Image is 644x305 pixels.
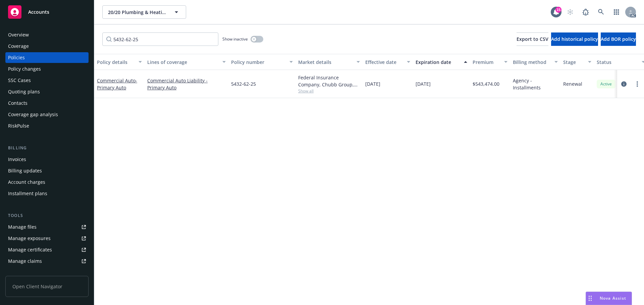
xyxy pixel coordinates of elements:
[8,188,47,199] div: Installment plans
[8,75,31,86] div: SSC Cases
[473,59,500,66] div: Premium
[5,276,89,297] span: Open Client Navigator
[298,59,353,66] div: Market details
[228,54,296,70] button: Policy number
[555,7,561,13] div: 15
[601,36,636,42] span: Add BOR policy
[102,5,186,19] button: 20/20 Plumbing & Heating, Inc.
[416,59,460,66] div: Expiration date
[5,145,89,151] div: Billing
[147,77,226,91] a: Commercial Auto Liability - Primary Auto
[8,233,51,244] div: Manage exposures
[586,292,632,305] button: Nova Assist
[473,80,499,87] span: $543,474.00
[563,59,584,66] div: Stage
[298,74,360,88] div: Federal Insurance Company, Chubb Group, Astrus Insurance Solutions LLC
[610,5,623,19] a: Switch app
[633,80,641,88] a: more
[8,98,28,108] div: Contacts
[8,29,29,40] div: Overview
[599,81,613,87] span: Active
[147,59,218,66] div: Lines of coverage
[5,75,89,86] a: SSC Cases
[5,188,89,199] a: Installment plans
[551,36,598,42] span: Add historical policy
[8,64,41,74] div: Policy changes
[365,59,403,66] div: Effective date
[231,59,285,66] div: Policy number
[5,41,89,52] a: Coverage
[5,86,89,97] a: Quoting plans
[5,109,89,120] a: Coverage gap analysis
[8,109,58,120] div: Coverage gap analysis
[5,165,89,176] a: Billing updates
[102,32,218,46] input: Filter by keyword...
[8,52,25,63] div: Policies
[600,295,626,301] span: Nova Assist
[8,256,42,266] div: Manage claims
[601,32,636,46] button: Add BOR policy
[597,59,638,66] div: Status
[8,165,42,176] div: Billing updates
[231,80,256,87] span: 5432-62-25
[563,80,582,87] span: Renewal
[416,80,431,87] span: [DATE]
[586,292,594,305] div: Drag to move
[97,59,135,66] div: Policy details
[8,177,45,187] div: Account charges
[5,177,89,187] a: Account charges
[5,52,89,63] a: Policies
[510,54,560,70] button: Billing method
[222,36,248,42] span: Show inactive
[8,121,29,131] div: RiskPulse
[108,9,166,16] span: 20/20 Plumbing & Heating, Inc.
[5,154,89,165] a: Invoices
[5,29,89,40] a: Overview
[5,64,89,74] a: Policy changes
[8,154,26,165] div: Invoices
[8,222,37,232] div: Manage files
[5,244,89,255] a: Manage certificates
[8,267,40,278] div: Manage BORs
[363,54,413,70] button: Effective date
[563,5,577,19] a: Start snowing
[298,88,360,94] span: Show all
[97,77,137,91] span: - Primary Auto
[5,267,89,278] a: Manage BORs
[5,256,89,266] a: Manage claims
[594,5,608,19] a: Search
[5,3,89,21] a: Accounts
[579,5,592,19] a: Report a Bug
[296,54,363,70] button: Market details
[513,77,558,91] span: Agency - Installments
[5,212,89,219] div: Tools
[513,59,550,66] div: Billing method
[365,80,380,87] span: [DATE]
[5,98,89,108] a: Contacts
[5,222,89,232] a: Manage files
[28,9,49,15] span: Accounts
[8,41,29,52] div: Coverage
[5,233,89,244] a: Manage exposures
[517,32,548,46] button: Export to CSV
[8,86,40,97] div: Quoting plans
[551,32,598,46] button: Add historical policy
[517,36,548,42] span: Export to CSV
[620,80,628,88] a: circleInformation
[560,54,594,70] button: Stage
[470,54,510,70] button: Premium
[5,121,89,131] a: RiskPulse
[97,77,137,91] a: Commercial Auto
[94,54,145,70] button: Policy details
[145,54,228,70] button: Lines of coverage
[413,54,470,70] button: Expiration date
[8,244,52,255] div: Manage certificates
